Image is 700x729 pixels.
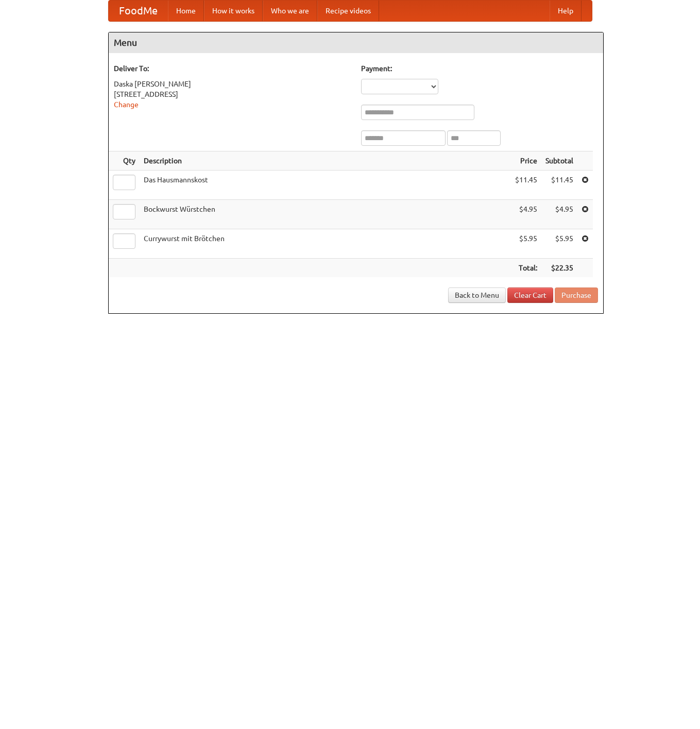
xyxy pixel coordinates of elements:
[541,229,577,259] td: $5.95
[511,171,541,200] td: $11.45
[204,1,263,21] a: How it works
[511,259,541,278] th: Total:
[168,1,204,21] a: Home
[511,200,541,229] td: $4.95
[109,1,168,21] a: FoodMe
[109,151,140,171] th: Qty
[140,200,511,229] td: Bockwurst Würstchen
[114,100,139,109] a: Change
[140,151,511,171] th: Description
[541,171,577,200] td: $11.45
[511,229,541,259] td: $5.95
[114,63,351,74] h5: Deliver To:
[555,287,598,303] button: Purchase
[448,287,506,303] a: Back to Menu
[263,1,317,21] a: Who we are
[114,89,351,99] div: [STREET_ADDRESS]
[140,171,511,200] td: Das Hausmannskost
[541,200,577,229] td: $4.95
[361,63,598,74] h5: Payment:
[550,1,582,21] a: Help
[541,259,577,278] th: $22.35
[114,79,351,89] div: Daska [PERSON_NAME]
[109,32,603,53] h4: Menu
[507,287,553,303] a: Clear Cart
[140,229,511,259] td: Currywurst mit Brötchen
[317,1,379,21] a: Recipe videos
[541,151,577,171] th: Subtotal
[511,151,541,171] th: Price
